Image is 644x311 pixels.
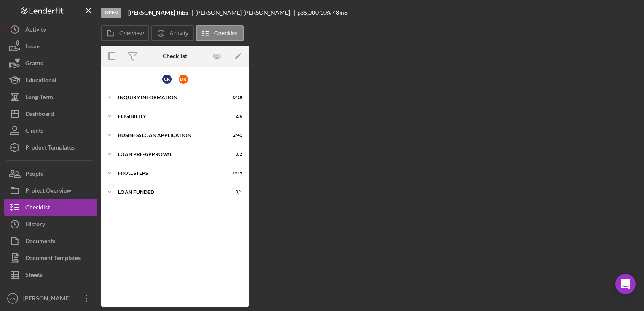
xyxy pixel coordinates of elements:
button: Document Templates [4,249,97,266]
div: History [25,216,45,235]
div: Product Templates [25,139,75,158]
div: 2 / 41 [227,133,242,138]
button: Clients [4,122,97,139]
button: History [4,216,97,233]
div: FINAL STEPS [118,171,221,176]
button: Checklist [4,199,97,216]
div: 10 % [320,9,331,16]
div: 0 / 1 [227,190,242,195]
div: Documents [25,233,55,252]
span: $35,000 [297,9,319,16]
button: Documents [4,233,97,249]
text: AR [10,296,15,301]
div: People [25,165,43,184]
button: Project Overview [4,182,97,199]
button: Activity [4,21,97,38]
div: INQUIRY INFORMATION [118,95,221,100]
div: ELIGIBILITY [118,114,221,119]
button: Product Templates [4,139,97,156]
label: Activity [169,30,188,37]
div: [PERSON_NAME] [21,290,76,309]
label: Checklist [214,30,238,37]
div: D R [179,75,188,84]
div: BUSINESS LOAN APPLICATION [118,133,221,138]
div: Loans [25,38,40,57]
button: Educational [4,72,97,88]
button: Long-Term [4,88,97,105]
div: 48 mo [333,9,348,16]
button: Checklist [196,25,244,41]
div: [PERSON_NAME] [PERSON_NAME] [195,9,297,16]
div: Educational [25,72,56,91]
div: Long-Term [25,88,53,107]
button: Dashboard [4,105,97,122]
button: Activity [151,25,193,41]
button: Sheets [4,266,97,283]
div: Sheets [25,266,43,285]
div: LOAN PRE-APPROVAL [118,152,221,157]
div: Grants [25,55,43,74]
div: Checklist [25,199,50,218]
div: C R [162,75,172,84]
button: Grants [4,55,97,72]
div: LOAN FUNDED [118,190,221,195]
div: Open [101,8,121,18]
div: Open Intercom Messenger [615,274,636,294]
b: [PERSON_NAME] Ribs [128,9,188,16]
div: Project Overview [25,182,71,201]
div: 0 / 19 [227,171,242,176]
div: 0 / 2 [227,152,242,157]
div: 0 / 18 [227,95,242,100]
div: Checklist [163,53,187,59]
button: Loans [4,38,97,55]
div: 2 / 6 [227,114,242,119]
button: People [4,165,97,182]
button: AR[PERSON_NAME] [4,290,97,307]
div: Activity [25,21,46,40]
div: Document Templates [25,249,80,268]
button: Overview [101,25,149,41]
label: Overview [119,30,144,37]
div: Clients [25,122,43,141]
div: Dashboard [25,105,54,124]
